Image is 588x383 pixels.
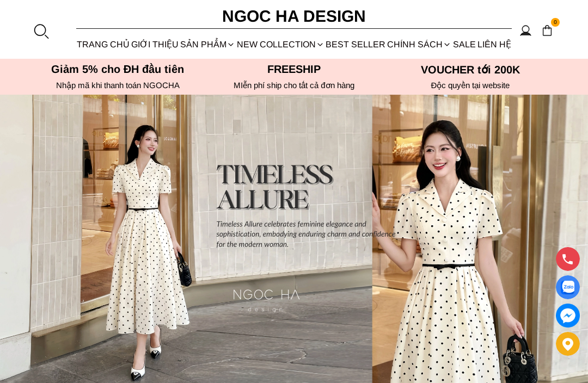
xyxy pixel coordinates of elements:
a: NEW COLLECTION [236,30,325,59]
a: Ngoc Ha Design [185,3,403,29]
span: 0 [551,18,560,27]
font: Nhập mã khi thanh toán NGOCHA [56,81,180,90]
div: Chính sách [387,30,452,59]
a: LIÊN HỆ [476,30,512,59]
img: Display image [561,281,574,294]
a: BEST SELLER [325,30,387,59]
h5: VOUCHER tới 200K [385,63,555,76]
h6: MIễn phí ship cho tất cả đơn hàng [209,81,379,90]
a: messenger [556,304,580,328]
div: SẢN PHẨM [180,30,236,59]
font: Freeship [267,63,321,75]
h6: Độc quyền tại website [385,81,555,90]
a: SALE [452,30,477,59]
a: TRANG CHỦ [76,30,131,59]
a: GIỚI THIỆU [131,30,180,59]
font: Giảm 5% cho ĐH đầu tiên [51,63,185,75]
a: Display image [556,275,580,299]
img: img-CART-ICON-ksit0nf1 [541,24,553,36]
